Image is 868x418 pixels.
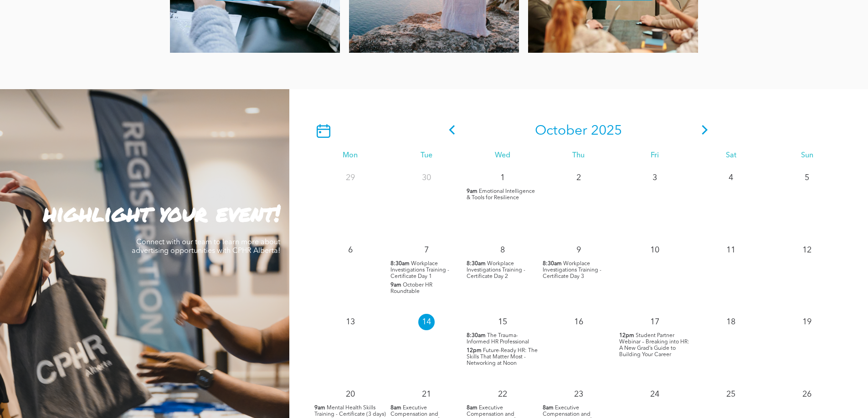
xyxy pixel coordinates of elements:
[390,261,449,279] span: Workplace Investigations Training - Certificate Day 1
[799,314,815,330] p: 19
[418,386,435,403] p: 21
[647,242,663,258] p: 10
[418,314,435,330] p: 14
[619,332,634,339] span: 12pm
[540,151,616,160] div: Thu
[418,242,435,258] p: 7
[570,242,587,258] p: 9
[342,314,359,330] p: 13
[723,314,739,330] p: 18
[314,405,386,417] span: Mental Health Skills Training - Certificate (3 days)
[799,170,815,186] p: 5
[535,124,587,138] span: October
[342,242,359,258] p: 6
[723,242,739,258] p: 11
[723,386,739,403] p: 25
[467,405,478,411] span: 8am
[390,405,401,411] span: 8am
[467,189,535,201] span: Emotional Intelligence & Tools for Resilience
[314,405,325,411] span: 9am
[464,151,540,160] div: Wed
[570,170,587,186] p: 2
[494,170,511,186] p: 1
[342,386,359,403] p: 20
[494,314,511,330] p: 15
[467,261,486,267] span: 8:30am
[494,386,511,403] p: 22
[769,151,845,160] div: Sun
[799,242,815,258] p: 12
[43,196,280,229] strong: highlight your event!
[467,188,478,195] span: 9am
[418,170,435,186] p: 30
[342,170,359,186] p: 29
[494,242,511,258] p: 8
[543,405,554,411] span: 8am
[390,261,410,267] span: 8:30am
[647,170,663,186] p: 3
[647,314,663,330] p: 17
[467,348,538,366] span: Future-Ready HR: The Skills That Matter Most - Networking at Noon
[647,386,663,403] p: 24
[619,333,689,358] span: Student Partner Webinar – Breaking into HR: A New Grad’s Guide to Building Your Career
[467,261,525,279] span: Workplace Investigations Training - Certificate Day 2
[312,151,388,160] div: Mon
[693,151,769,160] div: Sat
[723,170,739,186] p: 4
[570,314,587,330] p: 16
[799,386,815,403] p: 26
[543,261,562,267] span: 8:30am
[570,386,587,403] p: 23
[467,347,482,354] span: 12pm
[543,261,601,279] span: Workplace Investigations Training - Certificate Day 3
[467,332,486,339] span: 8:30am
[617,151,693,160] div: Fri
[591,124,622,138] span: 2025
[467,333,529,345] span: The Trauma-Informed HR Professional
[390,282,401,288] span: 9am
[390,282,432,294] span: October HR Roundtable
[388,151,464,160] div: Tue
[132,239,280,255] span: Connect with our team to learn more about advertising opportunities with CPHR Alberta!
